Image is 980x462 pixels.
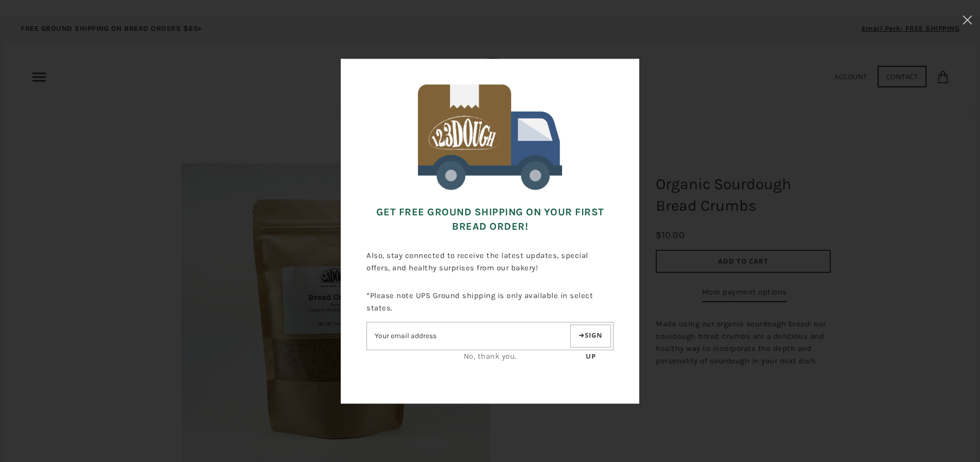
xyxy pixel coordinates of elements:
button: Sign up [570,324,611,347]
input: Email address [367,327,568,345]
h3: Get FREE Ground Shipping on Your First Bread Order! [366,197,614,242]
a: No, thank you. [464,352,517,361]
p: Also, stay connected to receive the latest updates, special offers, and healthy surprises from ou... [366,242,614,282]
div: *Please note UPS Ground shipping is only available in select states. [366,282,614,370]
img: 123Dough Bakery Free Shipping for First Time Customers [418,84,562,190]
